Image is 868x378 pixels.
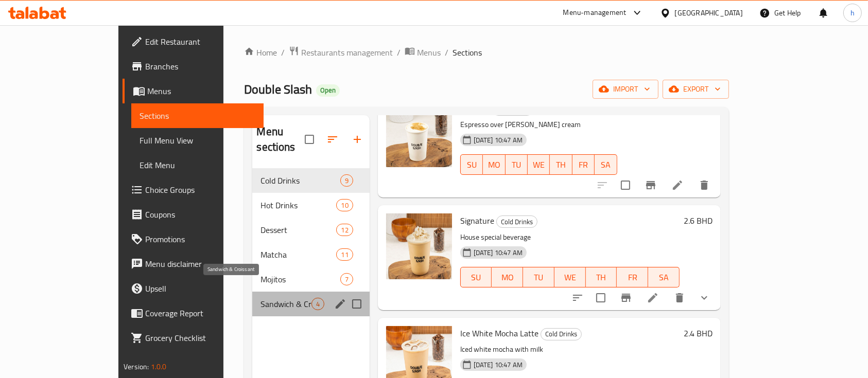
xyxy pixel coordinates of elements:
span: Open [316,86,340,95]
span: Menus [417,46,441,59]
button: delete [692,173,717,197]
button: MO [483,154,505,175]
span: SU [465,157,479,172]
button: SU [460,154,483,175]
span: Sandwich & Croissant [261,298,311,310]
button: edit [333,296,348,312]
div: Mojitos7 [252,267,369,292]
span: Signature [460,213,494,228]
h6: 2.4 BHD [684,326,713,340]
li: / [281,46,285,59]
span: Dessert [261,224,336,236]
span: Full Menu View [140,134,255,147]
span: Menus [147,85,255,97]
span: Restaurants management [301,46,393,59]
a: Edit menu item [647,292,659,304]
span: 7 [341,275,353,284]
div: items [336,199,353,211]
button: WE [528,154,550,175]
span: TH [554,157,568,172]
span: Ice White Mocha Latte [460,326,539,341]
button: SU [460,267,492,287]
span: Coverage Report [145,307,255,319]
div: Cold Drinks [541,328,582,340]
button: FR [572,154,595,175]
span: FR [621,270,644,285]
a: Restaurants management [289,46,393,59]
span: Edit Menu [140,159,255,171]
div: Open [316,84,340,97]
div: Menu-management [563,7,627,19]
button: MO [492,267,523,287]
span: [DATE] 10:47 AM [470,135,527,145]
img: Signature [386,213,452,279]
button: Branch-specific-item [614,285,638,310]
span: TU [510,157,524,172]
span: Matcha [261,248,336,261]
span: Cold Drinks [541,328,581,340]
span: Select all sections [299,129,320,150]
span: WE [559,270,582,285]
span: 9 [341,176,353,186]
span: Mojitos [261,273,340,285]
span: TU [527,270,550,285]
li: / [397,46,401,59]
span: Sections [140,110,255,122]
span: Upsell [145,282,255,295]
span: Select to update [615,174,636,196]
div: Cold Drinks [496,215,537,228]
span: Cold Drinks [497,216,537,228]
span: SU [465,270,488,285]
a: Edit menu item [671,179,684,191]
span: import [601,83,650,96]
h6: 1.9 BHD [684,101,713,116]
p: Espresso over [PERSON_NAME] cream [460,118,617,131]
div: Sandwich & Croissant4edit [252,292,369,316]
span: Cold Drinks [261,174,340,187]
div: Hot Drinks [261,199,336,211]
span: export [671,83,721,96]
span: Version: [124,360,149,373]
img: Affogato [386,101,452,167]
div: Dessert12 [252,218,369,242]
span: 11 [337,250,352,260]
button: export [663,80,729,99]
button: Add section [345,127,370,152]
div: items [311,298,324,310]
button: TH [550,154,572,175]
span: [DATE] 10:47 AM [470,360,527,370]
button: TU [523,267,554,287]
svg: Show Choices [698,292,710,304]
a: Upsell [123,276,264,301]
p: Iced white mocha with milk [460,343,680,356]
span: TH [590,270,613,285]
span: Branches [145,60,255,73]
span: Sort sections [320,127,345,152]
button: SA [648,267,680,287]
span: Choice Groups [145,184,255,196]
nav: breadcrumb [244,46,728,59]
a: Menus [405,46,441,59]
button: TU [506,154,528,175]
a: Branches [123,54,264,79]
h2: Menu sections [256,124,304,155]
li: / [445,46,448,59]
span: 1.0.0 [151,360,167,373]
nav: Menu sections [252,164,369,320]
span: MO [487,157,501,172]
span: SA [599,157,613,172]
a: Edit Restaurant [123,29,264,54]
a: Menu disclaimer [123,251,264,276]
span: MO [496,270,519,285]
span: WE [532,157,546,172]
div: [GEOGRAPHIC_DATA] [675,7,743,19]
span: h [850,7,855,19]
span: SA [652,270,675,285]
a: Edit Menu [131,153,264,177]
div: Matcha11 [252,242,369,267]
span: Select to update [590,287,612,309]
span: 4 [312,299,324,309]
button: Branch-specific-item [638,173,663,197]
a: Sections [131,103,264,128]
